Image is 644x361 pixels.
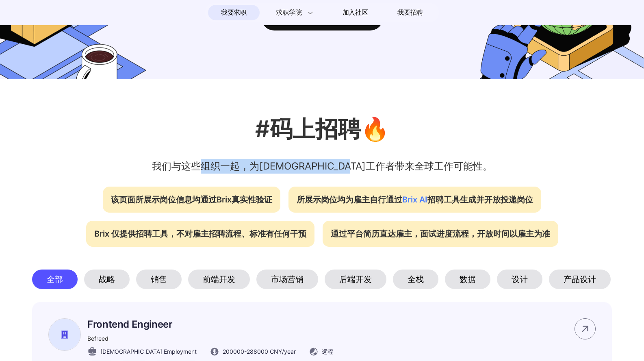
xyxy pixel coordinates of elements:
div: 设计 [497,270,542,289]
div: 产品设计 [549,270,611,289]
p: Frontend Engineer [87,318,333,330]
span: Befreed [87,335,108,342]
div: 后端开发 [325,270,386,289]
div: 该页面所展示岗位信息均通过Brix真实性验证 [103,187,280,213]
span: Brix AI [402,195,427,204]
span: 我要招聘 [397,8,423,17]
div: 全栈 [393,270,438,289]
span: 求职学院 [276,8,301,17]
div: 数据 [445,270,490,289]
div: 销售 [136,270,182,289]
span: 200000 - 288000 CNY /year [223,347,296,356]
span: [DEMOGRAPHIC_DATA] Employment [100,347,197,356]
div: Brix 仅提供招聘工具，不对雇主招聘流程、标准有任何干预 [86,221,314,247]
span: 加入社区 [343,6,368,19]
div: 所展示岗位均为雇主自行通过 招聘工具生成并开放投递岗位 [288,187,541,213]
div: 市场营销 [256,270,318,289]
div: 通过平台简历直达雇主，面试进度流程，开放时间以雇主为准 [323,221,558,247]
span: 我要求职 [221,6,247,19]
span: 远程 [322,347,333,356]
div: 全部 [32,270,78,289]
div: 前端开发 [188,270,250,289]
div: 战略 [84,270,130,289]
